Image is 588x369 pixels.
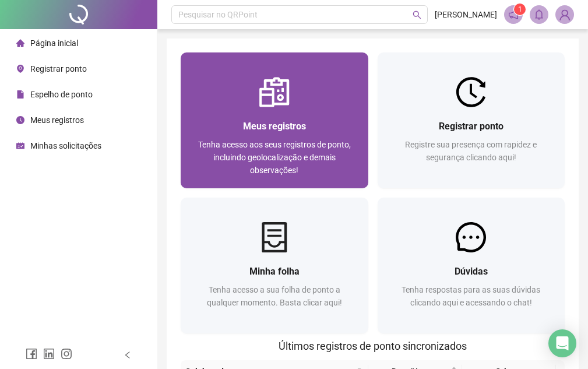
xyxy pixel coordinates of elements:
[16,116,24,124] span: clock-circle
[243,121,306,132] span: Meus registros
[514,3,526,15] sup: 1
[16,39,24,47] span: home
[30,141,101,150] span: Minhas solicitações
[181,198,368,333] a: Minha folhaTenha acesso a sua folha de ponto a qualquer momento. Basta clicar aqui!
[534,9,544,20] span: bell
[548,329,576,357] div: Open Intercom Messenger
[378,52,565,188] a: Registrar pontoRegistre sua presença com rapidez e segurança clicando aqui!
[43,348,55,360] span: linkedin
[30,115,84,125] span: Meus registros
[30,38,78,48] span: Página inicial
[279,340,467,352] span: Últimos registros de ponto sincronizados
[26,348,37,360] span: facebook
[198,140,351,175] span: Tenha acesso aos seus registros de ponto, incluindo geolocalização e demais observações!
[518,5,522,13] span: 1
[16,142,24,150] span: schedule
[249,266,300,277] span: Minha folha
[61,348,72,360] span: instagram
[207,285,342,307] span: Tenha acesso a sua folha de ponto a qualquer momento. Basta clicar aqui!
[30,90,93,99] span: Espelho de ponto
[508,9,519,20] span: notification
[124,351,132,359] span: left
[378,198,565,333] a: DúvidasTenha respostas para as suas dúvidas clicando aqui e acessando o chat!
[413,10,421,19] span: search
[556,6,573,23] img: 91369
[181,52,368,188] a: Meus registrosTenha acesso aos seus registros de ponto, incluindo geolocalização e demais observa...
[30,64,87,73] span: Registrar ponto
[435,8,497,21] span: [PERSON_NAME]
[405,140,537,162] span: Registre sua presença com rapidez e segurança clicando aqui!
[455,266,488,277] span: Dúvidas
[16,65,24,73] span: environment
[439,121,504,132] span: Registrar ponto
[16,90,24,99] span: file
[402,285,540,307] span: Tenha respostas para as suas dúvidas clicando aqui e acessando o chat!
